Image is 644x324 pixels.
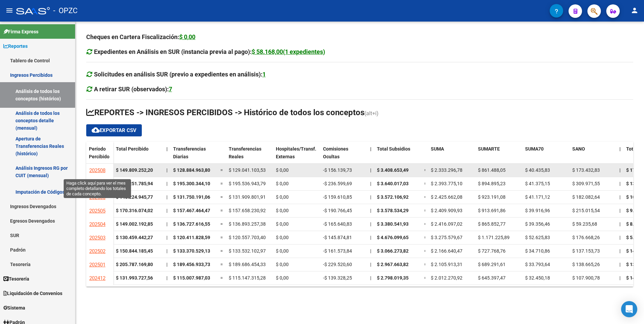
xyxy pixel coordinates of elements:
span: -$ 236.599,69 [323,181,352,186]
span: 202507 [89,181,105,187]
span: $ 215.015,54 [572,208,600,213]
span: $ 894.895,23 [478,181,506,186]
span: Liquidación de Convenios [3,290,62,297]
span: $ 33.793,64 [525,262,550,267]
span: Transferencias Reales [229,146,261,159]
datatable-header-cell: SUMA70 [522,142,570,170]
span: $ 133.370.529,13 [173,248,210,254]
span: | [619,235,620,240]
span: = [424,181,427,186]
span: = [220,275,223,281]
span: $ 309.971,55 [572,181,600,186]
strong: $ 205.787.169,80 [116,262,153,267]
span: $ 182.082,64 [572,194,600,200]
span: $ 0,00 [276,235,289,240]
div: 1 [262,70,266,79]
span: $ 41.375,15 [525,181,550,186]
span: = [220,235,223,240]
span: Tesorería [3,275,29,283]
span: $ 0,00 [276,221,289,227]
span: 202501 [89,262,105,268]
span: | [166,167,167,173]
span: 202505 [89,208,105,214]
span: $ 689.291,61 [478,262,506,267]
span: $ 131.750.191,06 [173,194,210,200]
mat-icon: menu [5,6,13,14]
span: $ 3.066.273,82 [377,248,409,254]
span: SANO [572,146,585,152]
span: | [166,235,167,240]
span: $ 173.432,83 [572,167,600,173]
span: $ 120.411.828,59 [173,235,210,240]
span: REPORTES -> INGRESOS PERCIBIDOS -> Histórico de todos los conceptos [86,108,364,117]
datatable-header-cell: Hospitales/Transf. Externas [273,142,320,170]
span: | [619,262,620,267]
datatable-header-cell: | [617,142,623,170]
span: = [424,208,427,213]
strong: $ 150.844.185,45 [116,248,153,254]
datatable-header-cell: Transferencias Reales [226,142,273,170]
span: | [370,208,371,213]
span: -$ 229.520,60 [323,262,352,267]
span: $ 59.235,68 [572,221,597,227]
span: | [619,221,620,227]
span: $ 0,00 [276,275,289,281]
mat-icon: cloud_download [92,126,100,134]
span: $ 189.686.454,33 [229,262,266,267]
span: | [166,262,167,267]
span: $ 2.333.296,78 [431,167,462,173]
span: $ 645.397,47 [478,275,506,281]
span: | [370,262,371,267]
span: = [220,181,223,186]
span: $ 107.900,78 [572,275,600,281]
span: 202503 [89,235,105,241]
span: $ 3.640.017,03 [377,181,409,186]
span: $ 129.041.103,53 [229,167,266,173]
span: $ 3.572.106,92 [377,194,409,200]
span: -$ 165.640,83 [323,221,352,227]
span: $ 131.909.801,91 [229,194,266,200]
span: $ 32.450,18 [525,275,550,281]
span: (alt+i) [364,110,379,117]
span: $ 3.578.534,29 [377,208,409,213]
span: = [220,194,223,200]
span: $ 0,00 [276,181,289,186]
span: = [424,262,427,267]
span: Sistema [3,304,25,312]
datatable-header-cell: Total Percibido [113,142,164,170]
datatable-header-cell: | [164,142,170,170]
span: | [619,146,621,152]
datatable-header-cell: Comisiones Ocultas [320,142,367,170]
span: $ 0,00 [276,248,289,254]
span: | [619,208,620,213]
button: Exportar CSV [86,124,142,136]
span: SUMA [431,146,444,152]
strong: Expedientes en Análisis en SUR (instancia previa al pago): [94,48,325,55]
div: $ 58.168,00(1 expedientes) [252,47,325,57]
span: | [166,146,168,152]
span: Hospitales/Transf. Externas [276,146,316,159]
span: | [619,181,620,186]
span: $ 157.467.464,47 [173,208,210,213]
datatable-header-cell: SANO [570,142,617,170]
span: $ 34.710,86 [525,248,550,254]
span: | [370,221,371,227]
strong: Cheques en Cartera Fiscalización: [86,33,195,40]
span: $ 3.408.653,49 [377,167,409,173]
span: = [424,248,427,254]
span: | [370,275,371,281]
span: $ 1.171.225,89 [478,235,510,240]
strong: $ 212.251.785,94 [116,181,153,186]
span: 202502 [89,248,105,254]
span: $ 195.536.943,79 [229,181,266,186]
span: $ 3.380.541,93 [377,221,409,227]
span: $ 0,00 [276,208,289,213]
span: $ 0,00 [276,194,289,200]
span: Exportar CSV [92,127,136,133]
span: $ 39.916,96 [525,208,550,213]
span: | [619,248,620,254]
span: | [370,194,371,200]
span: | [370,235,371,240]
strong: $ 146.224.945,77 [116,194,153,200]
span: Período Percibido [89,146,109,159]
